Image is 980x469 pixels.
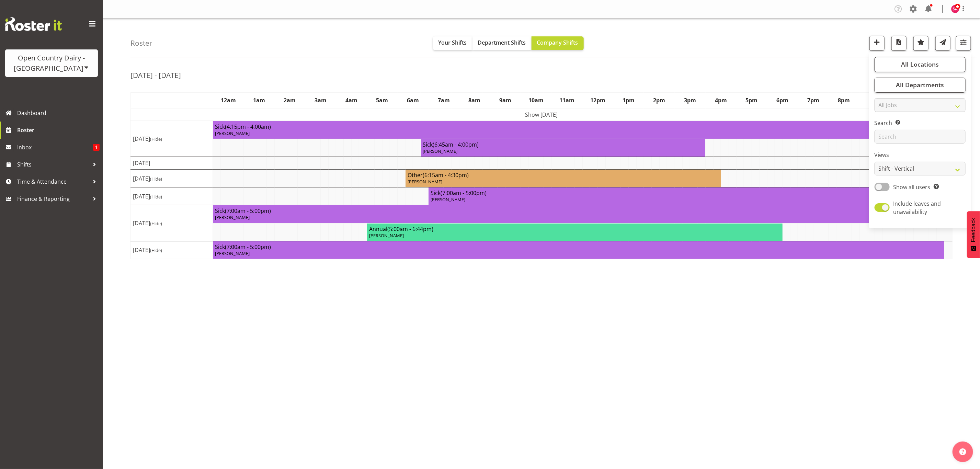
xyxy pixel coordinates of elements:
[93,144,100,151] span: 1
[893,183,931,191] span: Show all users
[408,172,719,179] h4: Other
[17,125,100,135] span: Roster
[131,187,213,205] td: [DATE]
[521,92,552,108] th: 10am
[150,176,162,182] span: (Hide)
[967,211,980,258] button: Feedback - Show survey
[367,92,398,108] th: 5am
[274,92,305,108] th: 2am
[131,121,213,157] td: [DATE]
[875,57,966,72] button: All Locations
[130,39,152,47] h4: Roster
[959,448,966,455] img: help-xxl-2.png
[225,123,271,130] span: (4:15pm - 4:00am)
[767,92,798,108] th: 6pm
[875,151,966,159] label: Views
[869,36,885,51] button: Add a new shift
[213,92,244,108] th: 12am
[423,171,469,179] span: (6:15am - 4:30pm)
[225,207,271,215] span: (7:00am - 5:00pm)
[798,92,829,108] th: 7pm
[896,81,944,89] span: All Departments
[215,130,250,136] span: [PERSON_NAME]
[243,92,274,108] th: 1am
[215,250,250,256] span: [PERSON_NAME]
[423,141,704,148] h4: Sick
[131,157,213,170] td: [DATE]
[875,130,966,144] input: Search
[398,92,429,108] th: 6am
[17,176,89,187] span: Time & Attendance
[408,179,442,185] span: [PERSON_NAME]
[215,214,250,220] span: [PERSON_NAME]
[532,36,584,50] button: Company Shifts
[956,36,971,51] button: Filter Shifts
[150,247,162,253] span: (Hide)
[17,142,93,152] span: Inbox
[423,148,458,154] span: [PERSON_NAME]
[478,39,526,46] span: Department Shifts
[17,108,100,118] span: Dashboard
[131,205,213,241] td: [DATE]
[433,36,472,50] button: Your Shifts
[305,92,336,108] th: 3am
[369,226,780,232] h4: Annual
[875,119,966,127] label: Search
[225,243,271,251] span: (7:00am - 5:00pm)
[472,36,532,50] button: Department Shifts
[901,60,939,68] span: All Locations
[829,92,860,108] th: 8pm
[582,92,613,108] th: 12pm
[537,39,578,46] span: Company Shifts
[215,123,942,130] h4: Sick
[431,196,465,203] span: [PERSON_NAME]
[17,194,89,204] span: Finance & Reporting
[935,36,950,51] button: Send a list of all shifts for the selected filtered period to all rostered employees.
[150,220,162,227] span: (Hide)
[970,218,977,242] span: Feedback
[706,92,737,108] th: 4pm
[951,5,959,13] img: stacey-allen7479.jpg
[150,194,162,200] span: (Hide)
[613,92,644,108] th: 1pm
[130,71,181,80] h2: [DATE] - [DATE]
[438,39,467,46] span: Your Shifts
[369,232,404,239] span: [PERSON_NAME]
[859,92,890,108] th: 9pm
[150,136,162,142] span: (Hide)
[433,141,479,148] span: (6:45am - 4:00pm)
[551,92,582,108] th: 11am
[215,243,942,250] h4: Sick
[459,92,490,108] th: 8am
[891,36,907,51] button: Download a PDF of the roster according to the set date range.
[644,92,675,108] th: 2pm
[131,241,213,259] td: [DATE]
[387,225,433,233] span: (5:00am - 6:44pm)
[441,189,487,197] span: (7:00am - 5:00pm)
[431,190,950,196] h4: Sick
[336,92,367,108] th: 4am
[893,200,941,216] span: Include leaves and unavailability
[12,53,91,73] div: Open Country Dairy - [GEOGRAPHIC_DATA]
[675,92,706,108] th: 3pm
[5,17,62,31] img: Rosterit website logo
[490,92,521,108] th: 9am
[131,170,213,187] td: [DATE]
[17,159,89,170] span: Shifts
[215,207,942,214] h4: Sick
[913,36,928,51] button: Highlight an important date within the roster.
[429,92,459,108] th: 7am
[736,92,767,108] th: 5pm
[875,78,966,93] button: All Departments
[131,108,953,121] td: Show [DATE]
